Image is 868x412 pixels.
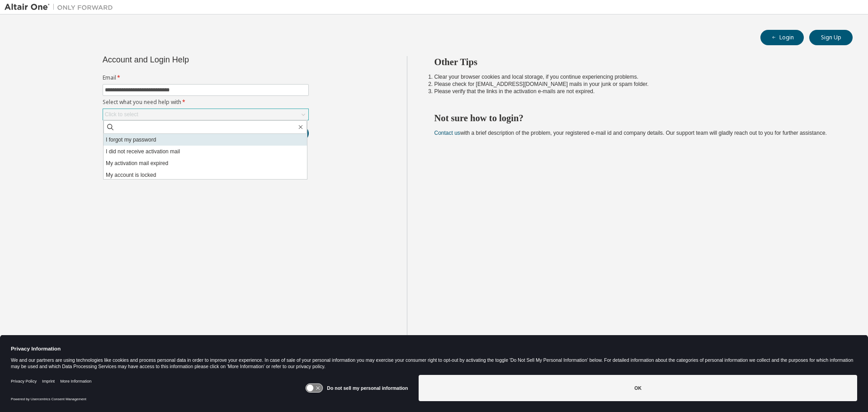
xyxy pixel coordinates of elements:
[103,56,268,63] div: Account and Login Help
[760,30,804,45] button: Login
[434,130,827,136] span: with a brief description of the problem, your registered e-mail id and company details. Our suppo...
[809,30,853,45] button: Sign Up
[434,112,837,124] h2: Not sure how to login?
[103,99,309,106] label: Select what you need help with
[434,81,837,88] li: Please check for [EMAIL_ADDRESS][DOMAIN_NAME] mails in your junk or spam folder.
[434,56,837,68] h2: Other Tips
[103,109,308,120] div: Click to select
[103,74,309,81] label: Email
[104,134,307,146] li: I forgot my password
[105,111,138,118] div: Click to select
[434,88,837,95] li: Please verify that the links in the activation e-mails are not expired.
[5,3,118,12] img: Altair One
[434,130,460,136] a: Contact us
[434,73,837,81] li: Clear your browser cookies and local storage, if you continue experiencing problems.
